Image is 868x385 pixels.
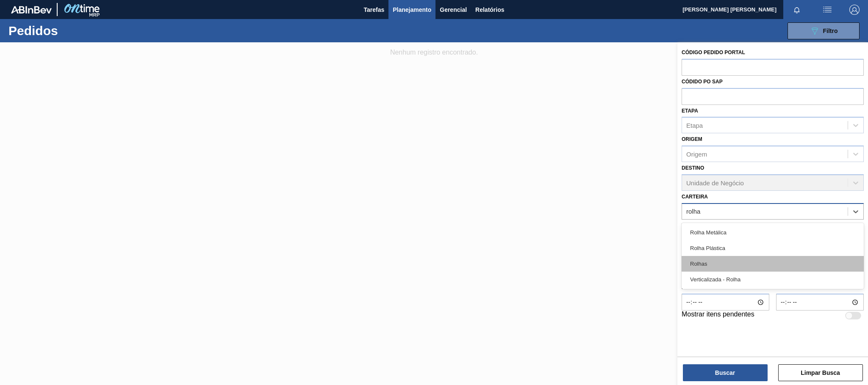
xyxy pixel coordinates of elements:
[682,272,864,287] div: Verticalizada - Rolha
[682,240,864,256] div: Rolha Plástica
[393,5,431,15] span: Planejamento
[823,27,838,34] span: Filtro
[682,223,707,228] label: Material
[682,49,745,55] label: Código Pedido Portal
[363,5,384,15] span: Tarefas
[475,5,504,15] span: Relatórios
[682,136,702,142] label: Origem
[783,4,810,16] button: Notificações
[849,5,860,15] img: Logout
[440,5,467,15] span: Gerencial
[686,122,703,129] div: Etapa
[682,311,754,321] label: Mostrar itens pendentes
[682,225,864,240] div: Rolha Metálica
[11,6,52,14] img: TNhmsLtSVTkK8tSr43FrP2fwEKptu5GPRR3wAAAABJRU5ErkJggg==
[8,26,136,36] h1: Pedidos
[682,165,704,171] label: Destino
[822,5,832,15] img: userActions
[682,108,698,114] label: Etapa
[788,22,860,39] button: Filtro
[682,194,708,200] label: Carteira
[682,256,864,272] div: Rolhas
[682,79,723,85] label: Códido PO SAP
[686,151,707,158] div: Origem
